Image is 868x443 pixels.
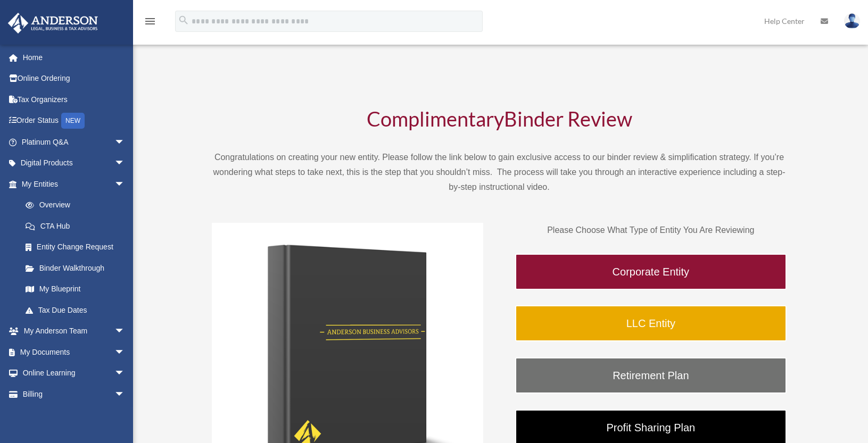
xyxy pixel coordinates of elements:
[15,279,141,300] a: My Blueprint
[144,15,156,28] i: menu
[114,341,136,363] span: arrow_drop_down
[212,150,787,195] p: Congratulations on creating your new entity. Please follow the link below to gain exclusive acces...
[114,383,136,405] span: arrow_drop_down
[114,321,136,342] span: arrow_drop_down
[7,173,141,195] a: My Entitiesarrow_drop_down
[114,131,136,153] span: arrow_drop_down
[504,106,632,131] span: Binder Review
[7,131,141,153] a: Platinum Q&Aarrow_drop_down
[7,383,141,405] a: Billingarrow_drop_down
[7,68,141,89] a: Online Ordering
[114,153,136,174] span: arrow_drop_down
[7,321,141,342] a: My Anderson Teamarrow_drop_down
[367,106,504,131] span: Complimentary
[515,305,787,341] a: LLC Entity
[144,19,156,28] a: menu
[178,14,189,26] i: search
[61,113,85,129] div: NEW
[515,357,787,394] a: Retirement Plan
[114,173,136,195] span: arrow_drop_down
[15,257,136,279] a: Binder Walkthrough
[7,405,141,426] a: Events Calendar
[114,363,136,385] span: arrow_drop_down
[15,299,141,321] a: Tax Due Dates
[7,341,141,363] a: My Documentsarrow_drop_down
[515,223,787,238] p: Please Choose What Type of Entity You Are Reviewing
[7,47,141,68] a: Home
[515,254,787,290] a: Corporate Entity
[7,110,141,132] a: Order StatusNEW
[15,215,141,237] a: CTA Hub
[7,153,141,174] a: Digital Productsarrow_drop_down
[844,13,860,29] img: User Pic
[15,237,141,258] a: Entity Change Request
[15,195,141,216] a: Overview
[5,13,101,34] img: Anderson Advisors Platinum Portal
[7,363,141,384] a: Online Learningarrow_drop_down
[7,89,141,110] a: Tax Organizers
